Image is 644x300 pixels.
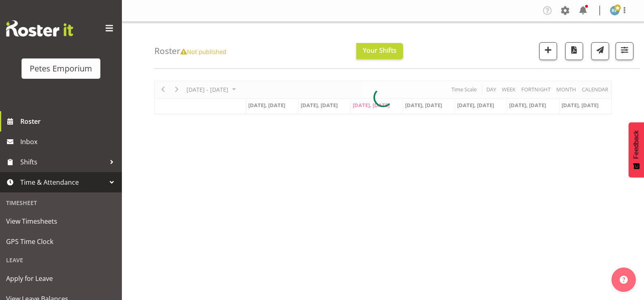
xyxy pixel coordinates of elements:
[20,115,118,127] span: Roster
[539,42,557,60] button: Add a new shift
[356,43,403,59] button: Your Shifts
[20,156,106,168] span: Shifts
[610,6,620,15] img: reina-puketapu721.jpg
[633,130,640,159] span: Feedback
[2,231,120,252] a: GPS Time Clock
[2,252,120,268] div: Leave
[363,46,397,55] span: Your Shifts
[6,272,116,285] span: Apply for Leave
[2,194,120,211] div: Timesheet
[620,276,628,284] img: help-xxl-2.png
[180,47,226,56] span: Not published
[6,215,116,227] span: View Timesheets
[591,42,609,60] button: Send a list of all shifts for the selected filtered period to all rostered employees.
[154,46,226,56] h4: Roster
[6,235,116,248] span: GPS Time Clock
[565,42,583,60] button: Download a PDF of the roster according to the set date range.
[6,20,73,37] img: Rosterit website logo
[30,63,92,75] div: Petes Emporium
[20,176,106,188] span: Time & Attendance
[2,268,120,289] a: Apply for Leave
[20,136,118,148] span: Inbox
[2,211,120,231] a: View Timesheets
[629,122,644,177] button: Feedback - Show survey
[616,42,633,60] button: Filter Shifts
